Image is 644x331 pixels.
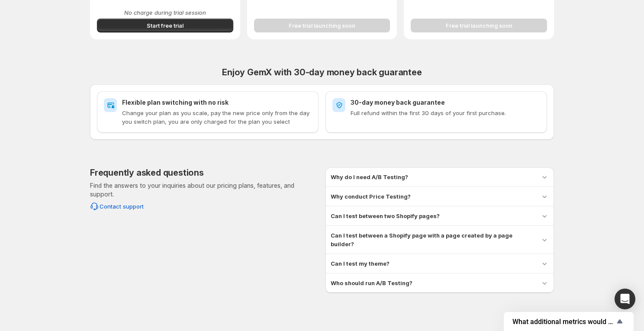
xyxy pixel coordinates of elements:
[615,289,635,309] div: Open Intercom Messenger
[331,231,533,248] h3: Can I test between a Shopify page with a page created by a page builder?
[90,167,204,178] h2: Frequently asked questions
[122,109,312,126] p: Change your plan as you scale, pay the new price only from the day you switch plan, you are only ...
[351,98,540,107] h2: 30-day money back guarantee
[331,212,440,220] h3: Can I test between two Shopify pages?
[512,318,615,326] span: What additional metrics would you like to include in the report?
[331,279,412,287] h3: Who should run A/B Testing?
[122,98,312,107] h2: Flexible plan switching with no risk
[97,19,233,32] button: Start free trial
[97,8,233,17] p: No charge during trial session
[90,67,554,77] h2: Enjoy GemX with 30-day money back guarantee
[100,202,144,211] span: Contact support
[512,316,625,327] button: Show survey - What additional metrics would you like to include in the report?
[90,181,319,199] p: Find the answers to your inquiries about our pricing plans, features, and support.
[85,199,149,213] button: Contact support
[147,21,184,30] span: Start free trial
[331,173,408,181] h3: Why do I need A/B Testing?
[331,259,390,268] h3: Can I test my theme?
[331,192,411,201] h3: Why conduct Price Testing?
[351,109,540,117] p: Full refund within the first 30 days of your first purchase.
